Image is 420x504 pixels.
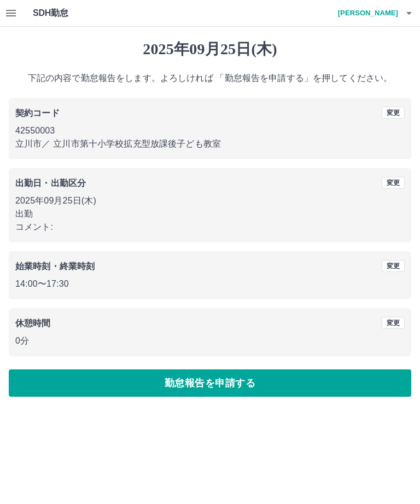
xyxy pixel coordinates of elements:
p: 0分 [15,334,405,347]
p: コメント: [15,221,405,234]
p: 2025年09月25日(木) [15,194,405,207]
p: 14:00 〜 17:30 [15,277,405,291]
p: 出勤 [15,207,405,221]
b: 出勤日・出勤区分 [15,178,86,188]
p: 立川市 ／ 立川市第十小学校拡充型放課後子ども教室 [15,137,405,150]
h1: 2025年09月25日(木) [9,40,411,59]
button: 変更 [382,177,405,189]
b: 始業時刻・終業時刻 [15,262,95,271]
button: 変更 [382,260,405,272]
b: 契約コード [15,108,60,118]
p: 下記の内容で勤怠報告をします。よろしければ 「勤怠報告を申請する」を押してください。 [9,72,411,85]
p: 42550003 [15,124,405,137]
button: 勤怠報告を申請する [9,369,411,397]
b: 休憩時間 [15,318,51,328]
button: 変更 [382,317,405,329]
button: 変更 [382,107,405,119]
